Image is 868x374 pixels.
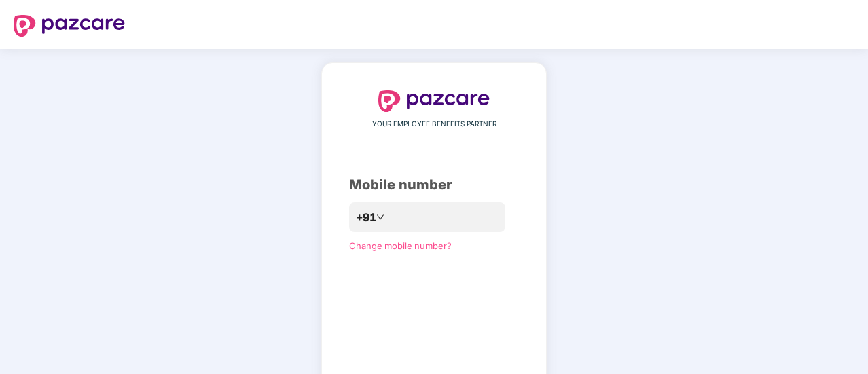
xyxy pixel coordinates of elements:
[376,213,384,221] span: down
[356,209,376,226] span: +91
[14,15,125,37] img: logo
[349,240,452,251] a: Change mobile number?
[372,119,496,130] span: YOUR EMPLOYEE BENEFITS PARTNER
[378,90,490,112] img: logo
[349,174,519,195] div: Mobile number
